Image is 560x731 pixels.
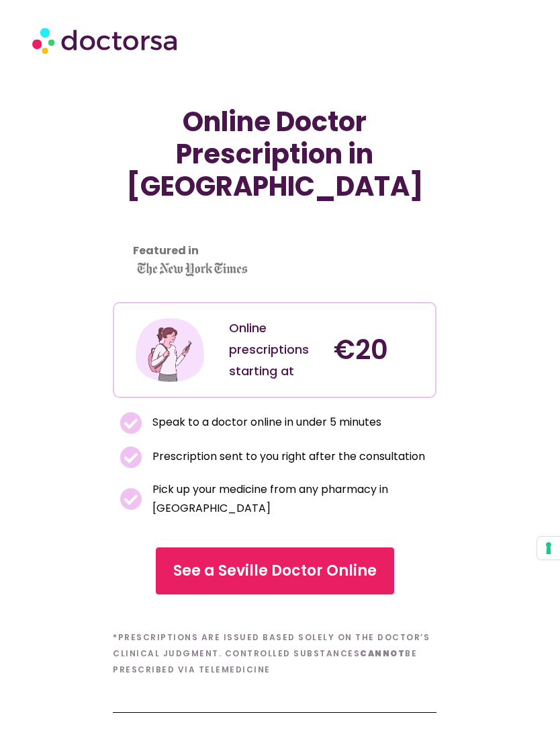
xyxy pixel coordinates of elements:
[133,243,199,258] strong: Featured in
[134,313,207,387] img: Illustration depicting a young woman in a casual outfit, engaged with her smartphone. She has a p...
[173,560,377,582] span: See a Seville Doctor Online
[334,334,425,366] h4: €20
[149,447,425,466] span: Prescription sent to you right after the consultation
[360,648,405,659] b: cannot
[156,547,394,594] a: See a Seville Doctor Online
[120,232,430,248] iframe: Customer reviews powered by Trustpilot
[149,413,381,432] span: Speak to a doctor online in under 5 minutes
[537,537,560,560] button: Your consent preferences for tracking technologies
[120,216,430,232] iframe: Customer reviews powered by Trustpilot
[149,480,430,518] span: Pick up your medicine from any pharmacy in [GEOGRAPHIC_DATA]
[113,629,436,678] h6: *Prescriptions are issued based solely on the doctor’s clinical judgment. Controlled substances b...
[120,106,430,202] h1: Online Doctor Prescription in [GEOGRAPHIC_DATA]
[229,317,320,382] div: Online prescriptions starting at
